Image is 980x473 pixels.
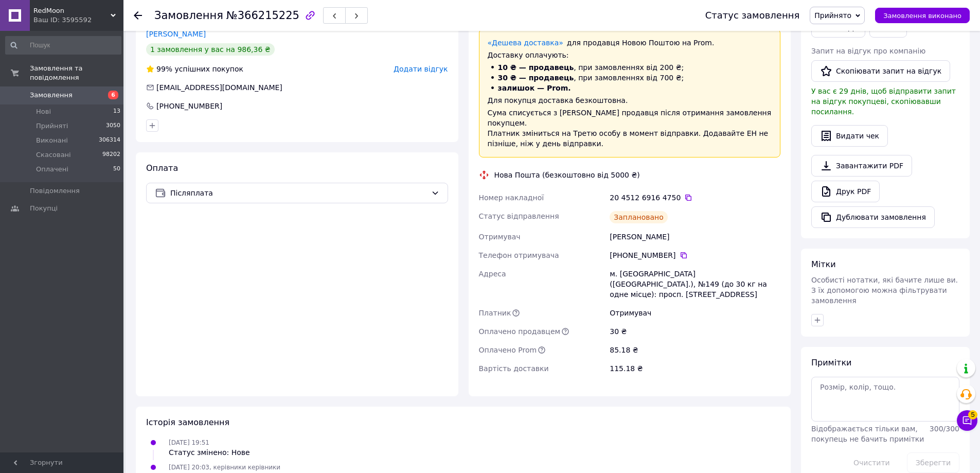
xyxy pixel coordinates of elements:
div: 115.18 ₴ [608,359,782,378]
span: Прийнято [814,11,851,20]
div: Статус замовлення [705,10,800,21]
span: Замовлення [30,91,73,100]
input: Пошук [5,36,121,55]
div: 30 ₴ [608,322,782,341]
div: 85.18 ₴ [608,341,782,359]
span: Адреса [479,270,506,278]
div: Сума списується з [PERSON_NAME] продавця після отримання замовлення покупцем. Платник зміниться н... [488,108,772,149]
span: Прийняті [36,121,68,131]
div: м. [GEOGRAPHIC_DATA] ([GEOGRAPHIC_DATA].), №149 (до 30 кг на одне місце): просп. [STREET_ADDRESS] [608,265,782,304]
span: 98202 [102,150,120,160]
span: Примітки [811,358,851,367]
div: [PHONE_NUMBER] [155,101,223,111]
span: Вартість доставки [479,364,549,373]
span: Відображається тільки вам, покупець не бачить примітки [811,425,924,443]
span: Післяплата [170,187,427,199]
a: Завантажити PDF [811,155,912,177]
span: Особисті нотатки, які бачите лише ви. З їх допомогою можна фільтрувати замовлення [811,276,958,305]
div: Повернутися назад [134,10,142,21]
div: Доставку оплачують: [488,50,772,60]
span: Виконані [36,136,68,145]
div: Нова Пошта (безкоштовно від 5000 ₴) [492,170,643,180]
li: , при замовленнях від 200 ₴; [488,62,772,73]
span: Додати відгук [394,65,448,73]
button: Видати чек [811,125,888,147]
span: [EMAIL_ADDRESS][DOMAIN_NAME] [156,83,282,92]
span: Запит на відгук про компанію [811,47,925,55]
span: 3050 [106,121,120,131]
li: , при замовленнях від 700 ₴; [488,73,772,83]
div: Заплановано [610,211,668,223]
a: [PERSON_NAME] [146,30,206,38]
span: Замовлення та повідомлення [30,64,123,82]
button: Дублювати замовлення [811,206,935,228]
button: Чат з покупцем5 [957,410,977,431]
span: Платник [479,309,511,317]
span: Номер накладної [479,194,544,202]
span: Нові [36,107,51,116]
span: [DATE] 20:03, керівники керівники [169,464,280,471]
div: 20 4512 6916 4750 [610,192,780,203]
span: Покупці [30,204,58,213]
div: для продавця Новою Поштою на Prom. [488,38,772,48]
span: 99% [156,65,172,73]
span: Оплата [146,163,178,173]
span: Замовлення виконано [883,12,961,20]
span: Оплачено продавцем [479,327,561,336]
span: Статус відправлення [479,212,559,220]
span: Замовлення [154,9,223,22]
span: 306314 [99,136,120,145]
span: 10 ₴ — продавець [498,63,574,72]
div: Статус змінено: Нове [169,447,250,458]
span: Телефон отримувача [479,251,559,259]
span: Скасовані [36,150,71,160]
div: Отримувач [608,304,782,322]
span: залишок — Prom. [498,84,571,92]
span: Отримувач [479,233,521,241]
span: 6 [108,91,118,99]
span: Історія замовлення [146,417,229,427]
span: №366215225 [226,9,299,22]
button: Скопіювати запит на відгук [811,60,950,82]
span: RedMoon [33,6,111,15]
span: 30 ₴ — продавець [498,74,574,82]
span: 13 [113,107,120,116]
span: Мітки [811,259,836,269]
span: 50 [113,165,120,174]
span: Оплачені [36,165,68,174]
div: Ваш ID: 3595592 [33,15,123,25]
a: «Дешева доставка» [488,39,563,47]
span: Оплачено Prom [479,346,537,354]
div: Для покупця доставка безкоштовна. [488,95,772,106]
div: [PERSON_NAME] [608,227,782,246]
span: У вас є 29 днів, щоб відправити запит на відгук покупцеві, скопіювавши посилання. [811,87,956,116]
div: [PHONE_NUMBER] [610,250,780,260]
a: Друк PDF [811,181,880,202]
div: успішних покупок [146,64,243,74]
span: 300 / 300 [930,425,959,433]
div: 1 замовлення у вас на 986,36 ₴ [146,43,275,56]
span: [DATE] 19:51 [169,439,209,446]
span: Повідомлення [30,186,80,196]
button: Замовлення виконано [875,8,970,23]
span: 5 [968,410,977,419]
